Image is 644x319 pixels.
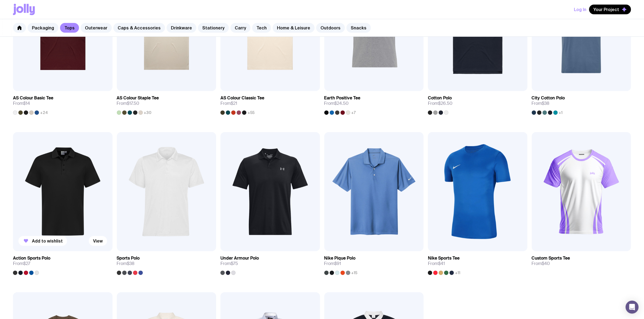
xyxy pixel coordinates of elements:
span: $21 [231,100,237,106]
span: $14 [23,100,30,106]
span: From [13,261,30,266]
h3: Nike Sports Tee [428,256,460,261]
a: Under Armour PoloFrom$75 [220,251,320,275]
span: From [324,101,349,106]
h3: Earth Positive Tee [324,95,361,101]
span: +24 [40,110,48,115]
a: Outerwear [81,23,112,33]
h3: City Cotton Polo [532,95,565,101]
span: $24.50 [335,100,349,106]
a: Earth Positive TeeFrom$24.50+7 [324,91,424,115]
a: Caps & Accessories [113,23,165,33]
a: Outdoors [316,23,345,33]
a: City Cotton PoloFrom$38+1 [532,91,631,115]
button: Your Project [589,5,631,14]
span: $26.50 [438,100,453,106]
a: Tech [252,23,271,33]
h3: Cotton Polo [428,95,452,101]
a: AS Colour Staple TeeFrom$17.50+30 [117,91,216,115]
span: $41 [438,261,445,266]
h3: Nike Pique Polo [324,256,356,261]
a: Snacks [346,23,371,33]
button: Log In [574,5,586,14]
h3: Action Sports Polo [13,256,50,261]
span: $75 [231,261,238,266]
a: Tops [60,23,79,33]
a: Action Sports PoloFrom$27 [13,251,113,275]
span: +7 [351,110,356,115]
h3: Custom Sports Tee [532,256,570,261]
h3: AS Colour Classic Tee [220,95,264,101]
h3: Sports Polo [117,256,140,261]
h3: AS Colour Staple Tee [117,95,159,101]
span: $17.50 [127,100,140,106]
span: From [428,101,453,106]
span: +55 [247,110,255,115]
h3: AS Colour Basic Tee [13,95,53,101]
button: Add to wishlist [18,236,67,246]
span: $27 [23,261,30,266]
span: From [428,261,445,266]
div: Open Intercom Messenger [626,301,639,314]
a: View [89,236,107,246]
a: Home & Leisure [273,23,315,33]
span: $38 [542,100,550,106]
a: Cotton PoloFrom$26.50 [428,91,527,115]
span: Add to wishlist [32,238,63,244]
span: +1 [559,110,563,115]
a: Carry [230,23,250,33]
a: Nike Sports TeeFrom$41+11 [428,251,527,275]
span: Your Project [593,7,619,12]
a: Packaging [28,23,58,33]
span: $91 [335,261,341,266]
h3: Under Armour Polo [220,256,259,261]
a: Custom Sports TeeFrom$40 [532,251,631,271]
a: Drinkware [167,23,196,33]
span: From [117,101,140,106]
span: $38 [127,261,135,266]
span: +15 [351,271,358,275]
a: AS Colour Basic TeeFrom$14+24 [13,91,113,115]
span: From [117,261,135,266]
span: +30 [144,110,152,115]
span: +11 [455,271,460,275]
span: $40 [542,261,550,266]
span: From [220,101,237,106]
span: From [532,101,550,106]
a: AS Colour Classic TeeFrom$21+55 [220,91,320,115]
a: Nike Pique PoloFrom$91+15 [324,251,424,275]
span: From [220,261,238,266]
a: Sports PoloFrom$38 [117,251,216,275]
a: Stationery [198,23,229,33]
span: From [324,261,341,266]
span: From [532,261,550,266]
span: From [13,101,30,106]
